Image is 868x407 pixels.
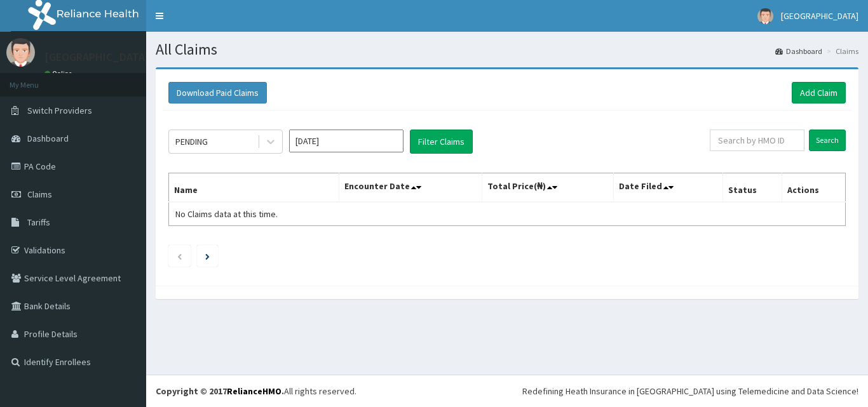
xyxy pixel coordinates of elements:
[782,173,845,203] th: Actions
[723,173,782,203] th: Status
[27,217,50,228] span: Tariffs
[614,173,723,203] th: Date Filed
[775,46,822,57] a: Dashboard
[27,189,52,200] span: Claims
[824,46,858,57] li: Claims
[710,130,804,151] input: Search by HMO ID
[175,208,278,220] span: No Claims data at this time.
[27,105,92,116] span: Switch Providers
[227,385,281,397] a: RelianceHMO
[289,130,403,152] input: Select Month and Year
[156,385,284,397] strong: Copyright © 2017 .
[175,135,208,148] div: PENDING
[781,10,858,22] span: [GEOGRAPHIC_DATA]
[146,375,868,407] footer: All rights reserved.
[168,82,267,103] button: Download Paid Claims
[410,130,473,154] button: Filter Claims
[809,130,846,151] input: Search
[6,38,35,67] img: User Image
[339,173,482,203] th: Encounter Date
[757,8,773,24] img: User Image
[482,173,614,203] th: Total Price(₦)
[205,250,210,262] a: Next page
[169,173,339,203] th: Name
[44,51,149,63] p: [GEOGRAPHIC_DATA]
[522,385,858,397] div: Redefining Heath Insurance in [GEOGRAPHIC_DATA] using Telemedicine and Data Science!
[27,133,69,144] span: Dashboard
[156,41,858,58] h1: All Claims
[44,69,75,78] a: Online
[792,82,846,103] a: Add Claim
[177,250,182,262] a: Previous page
